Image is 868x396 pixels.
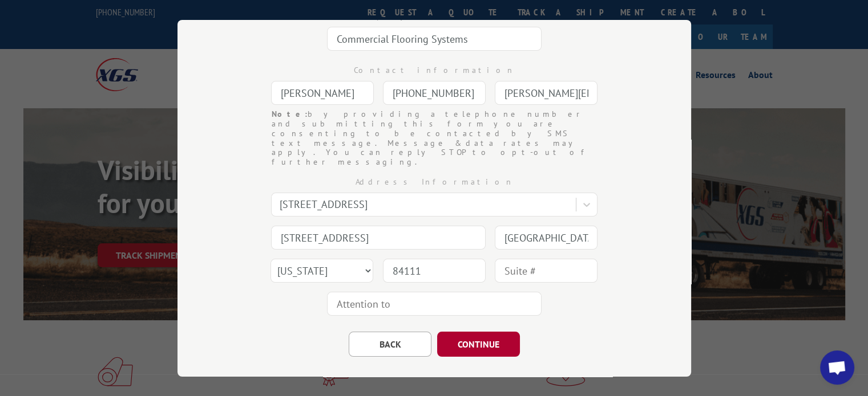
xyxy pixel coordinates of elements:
input: City [495,226,597,250]
input: Attention to [327,292,542,316]
a: Open chat [820,350,854,385]
div: Contact information [235,64,634,76]
input: Address [271,226,486,250]
div: Company information [235,10,634,22]
input: Phone [383,81,486,105]
input: Suite # [495,259,597,283]
div: by providing a telephone number and submitting this form you are consenting to be contacted by SM... [272,109,597,167]
strong: Note: [272,109,308,119]
div: Address Information [235,176,634,188]
input: Contact Name [271,81,374,105]
input: Zip [383,259,486,283]
button: CONTINUE [437,332,520,357]
button: BACK [349,332,431,357]
input: Email [495,81,597,105]
input: Company Name [327,27,542,51]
